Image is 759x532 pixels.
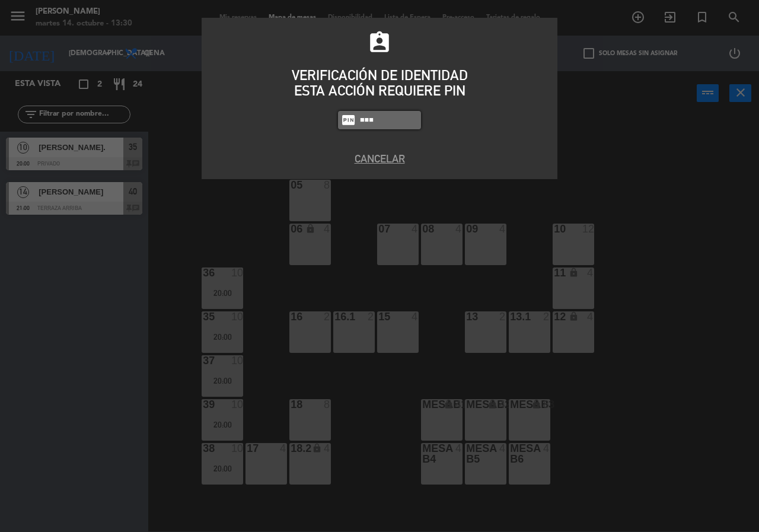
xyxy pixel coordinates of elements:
[341,113,356,128] i: fiber_pin
[367,30,392,55] i: assignment_ind
[211,83,548,98] div: ESTA ACCIÓN REQUIERE PIN
[211,68,548,83] div: VERIFICACIÓN DE IDENTIDAD
[211,151,548,167] button: Cancelar
[359,113,418,127] input: 1234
